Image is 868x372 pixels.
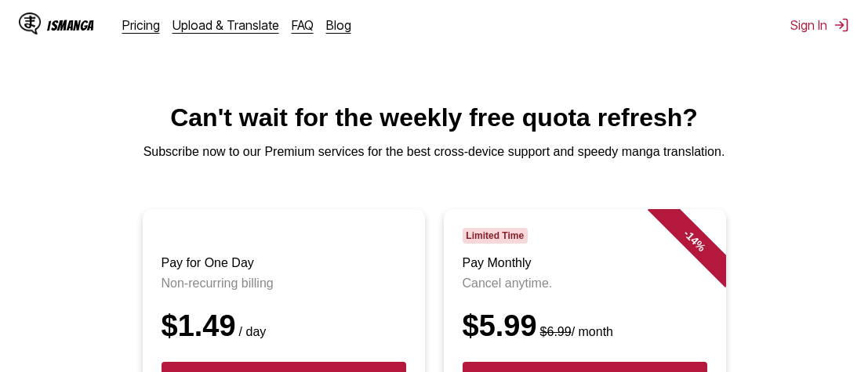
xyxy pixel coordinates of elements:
[162,309,406,343] div: $1.49
[292,17,314,33] a: FAQ
[13,103,855,132] h1: Can't wait for the weekly free quota refresh?
[326,17,351,33] a: Blog
[162,256,406,270] h3: Pay for One Day
[463,276,707,291] p: Cancel anytime.
[463,256,707,270] h3: Pay Monthly
[540,325,572,338] s: $6.99
[236,325,267,338] small: / day
[162,276,406,291] p: Non-recurring billing
[47,18,94,33] div: IsManga
[790,17,849,33] button: Sign In
[537,325,613,338] small: / month
[122,17,160,33] a: Pricing
[833,17,849,33] img: Sign out
[647,193,741,287] div: - 14 %
[463,228,528,244] span: Limited Time
[19,13,122,38] a: IsManga LogoIsManga
[13,145,855,159] p: Subscribe now to our Premium services for the best cross-device support and speedy manga translat...
[463,309,707,343] div: $5.99
[173,17,279,33] a: Upload & Translate
[19,13,41,34] img: IsManga Logo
